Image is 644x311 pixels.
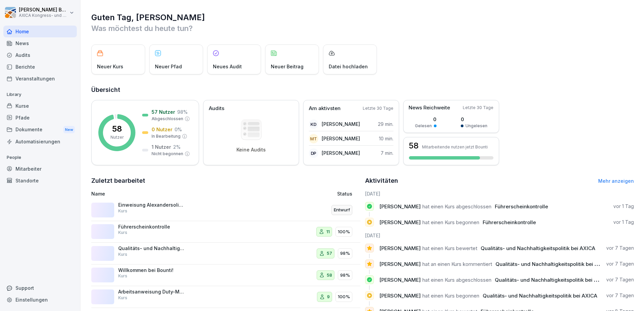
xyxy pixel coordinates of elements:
p: 0 Nutzer [152,126,172,133]
p: Führerscheinkontrolle [118,224,186,230]
span: Führerscheinkontrolle [495,203,548,210]
p: AXICA Kongress- und Tagungszentrum Pariser Platz 3 GmbH [19,13,68,18]
p: 11 [326,229,330,235]
span: hat einen Kurs begonnen [422,292,479,299]
h2: Zuletzt bearbeitet [91,176,360,185]
a: Arbeitsanweisung Duty-ManagerKurs9100% [91,286,360,308]
p: Letzte 30 Tage [363,105,393,111]
div: Dokumente [3,124,77,136]
p: 58 [112,125,122,133]
a: Mehr anzeigen [598,178,634,184]
span: Qualitäts- und Nachhaltigkeitspolitik bei AXICA [483,292,597,299]
p: Kurs [118,251,127,257]
div: Kurse [3,100,77,112]
p: vor 7 Tagen [606,261,634,267]
p: Keine Audits [236,147,266,153]
span: [PERSON_NAME] [379,261,421,267]
div: Standorte [3,175,77,186]
h1: Guten Tag, [PERSON_NAME] [91,12,634,23]
span: Qualitäts- und Nachhaltigkeitspolitik bei AXICA [495,261,610,267]
p: Neuer Kurs [97,63,123,70]
p: Entwurf [334,207,350,213]
p: Am aktivsten [309,105,341,112]
p: In Bearbeitung [152,133,181,139]
a: News [3,37,77,49]
p: Was möchtest du heute tun? [91,23,634,34]
p: vor 7 Tagen [606,276,634,283]
p: vor 1 Tag [613,203,634,210]
h6: [DATE] [365,190,634,197]
span: [PERSON_NAME] [379,277,421,283]
p: People [3,152,77,163]
h3: 58 [409,142,419,150]
p: 9 [327,293,330,300]
span: hat einen Kurs begonnen [422,219,479,226]
a: DokumenteNew [3,124,77,136]
span: [PERSON_NAME] [379,203,421,210]
span: hat einen Kurs bewertet [422,245,477,251]
h6: [DATE] [365,232,634,239]
p: 0 [415,116,437,123]
div: New [63,126,75,134]
p: Library [3,89,77,100]
p: 7 min. [381,149,393,157]
a: Qualitäts- und Nachhaltigkeitspolitik bei AXICAKurs5798% [91,243,360,265]
p: Abgeschlossen [152,116,183,122]
p: Einweisung Alexandersolia M50 [118,202,186,208]
p: Status [337,190,352,197]
p: vor 1 Tag [613,219,634,226]
span: [PERSON_NAME] [379,292,421,299]
span: Qualitäts- und Nachhaltigkeitspolitik bei AXICA [481,245,595,251]
p: Kurs [118,230,127,236]
p: 98% [340,250,350,257]
p: 10 min. [379,135,393,142]
a: Audits [3,49,77,61]
p: 100% [338,293,350,300]
a: Home [3,26,77,37]
span: hat an einen Kurs kommentiert [422,261,492,267]
span: Führerscheinkontrolle [483,219,536,226]
p: 57 [327,250,332,257]
p: 2 % [173,143,181,150]
p: [PERSON_NAME] [322,120,360,128]
div: DP [309,148,318,158]
a: Mitarbeiter [3,163,77,175]
p: Kurs [118,295,127,301]
span: [PERSON_NAME] [379,219,421,226]
p: Qualitäts- und Nachhaltigkeitspolitik bei AXICA [118,245,186,251]
p: Willkommen bei Bounti! [118,267,186,273]
p: News Reichweite [409,104,450,112]
p: vor 7 Tagen [606,245,634,251]
p: 57 Nutzer [152,108,175,115]
a: Automatisierungen [3,136,77,147]
a: Berichte [3,61,77,73]
p: 98 % [177,108,188,115]
p: Arbeitsanweisung Duty-Manager [118,289,186,295]
p: Neues Audit [213,63,242,70]
div: Support [3,282,77,294]
a: FührerscheinkontrolleKurs11100% [91,221,360,243]
a: Pfade [3,112,77,124]
a: Einstellungen [3,294,77,306]
p: [PERSON_NAME] [322,135,360,142]
span: [PERSON_NAME] [379,245,421,251]
p: 0 % [174,126,182,133]
p: Neuer Pfad [155,63,182,70]
p: [PERSON_NAME] [322,149,360,157]
p: Kurs [118,208,127,214]
a: Willkommen bei Bounti!Kurs5898% [91,265,360,286]
p: Name [91,190,260,197]
div: Veranstaltungen [3,73,77,84]
p: Nutzer [110,134,124,140]
span: Qualitäts- und Nachhaltigkeitspolitik bei AXICA [495,277,609,283]
h2: Übersicht [91,85,634,95]
p: 58 [327,272,332,279]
